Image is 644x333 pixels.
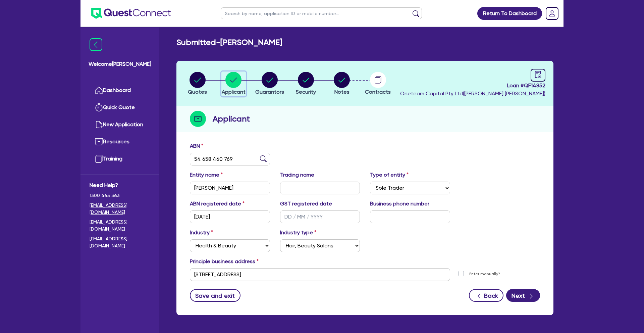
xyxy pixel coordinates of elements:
span: Welcome [PERSON_NAME] [89,60,151,68]
label: Industry [190,229,213,237]
label: Principle business address [190,257,259,266]
a: Resources [90,133,150,150]
input: DD / MM / YYYY [190,210,270,223]
label: ABN [190,142,203,150]
a: Return To Dashboard [477,7,542,20]
span: Need Help? [90,181,150,189]
button: Notes [333,72,350,96]
label: Industry type [280,229,316,237]
button: Contracts [365,72,391,96]
span: 1300 465 363 [90,192,150,199]
img: quest-connect-logo-blue [91,8,171,19]
input: DD / MM / YYYY [280,210,360,223]
input: Search by name, application ID or mobile number... [221,7,422,19]
label: ABN registered date [190,200,245,208]
label: GST registered date [280,200,332,208]
span: Contracts [365,89,391,95]
label: Enter manually? [469,271,500,277]
a: Training [90,150,150,168]
h2: Applicant [213,113,250,125]
span: audit [534,71,542,78]
span: Security [296,89,316,95]
a: Dropdown toggle [543,5,561,22]
a: New Application [90,116,150,133]
img: step-icon [190,111,206,127]
button: Quotes [187,72,207,96]
a: [EMAIL_ADDRESS][DOMAIN_NAME] [90,202,150,216]
button: Save and exit [190,289,240,302]
button: Applicant [221,72,246,96]
button: Back [469,289,503,302]
img: quick-quote [95,103,103,111]
span: Loan # QF14852 [400,82,545,90]
img: resources [95,138,103,146]
a: Quick Quote [90,99,150,116]
span: Quotes [188,89,207,95]
img: training [95,155,103,163]
img: new-application [95,121,103,129]
img: abn-lookup icon [260,155,267,162]
button: Next [506,289,540,302]
span: Notes [334,89,350,95]
label: Business phone number [370,200,429,208]
label: Type of entity [370,171,409,179]
label: Entity name [190,171,223,179]
img: icon-menu-close [90,38,102,51]
h2: Submitted - [PERSON_NAME] [176,38,282,47]
a: [EMAIL_ADDRESS][DOMAIN_NAME] [90,219,150,233]
a: audit [531,69,545,82]
a: Dashboard [90,82,150,99]
button: Security [296,72,316,96]
a: [EMAIL_ADDRESS][DOMAIN_NAME] [90,235,150,249]
label: Trading name [280,171,314,179]
span: Applicant [222,89,246,95]
span: Guarantors [255,89,284,95]
span: Oneteam Capital Pty Ltd ( [PERSON_NAME] [PERSON_NAME] ) [400,90,545,97]
button: Guarantors [255,72,284,96]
